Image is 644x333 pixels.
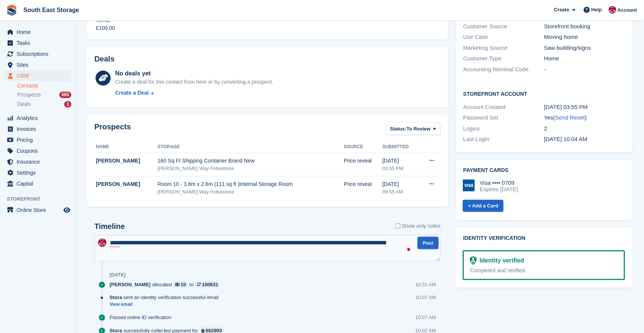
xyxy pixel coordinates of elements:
[109,294,222,301] div: sent an identity verification successful email
[17,124,62,134] span: Invoices
[396,222,401,230] input: Show only notes
[463,22,544,31] div: Customer Source
[555,114,585,121] a: Send Reset
[463,103,544,112] div: Account Created
[344,157,382,165] div: Price reveal
[544,22,625,31] div: Storefront booking
[344,180,382,188] div: Price reveal
[592,6,602,14] span: Help
[382,165,419,172] div: 03:55 PM
[17,157,62,167] span: Insurance
[96,157,158,165] div: [PERSON_NAME]
[94,123,131,137] h2: Prospects
[115,89,273,97] a: Create a Deal
[544,65,625,74] div: -
[382,188,419,196] div: 09:55 AM
[4,38,71,48] a: menu
[609,6,616,14] img: Roger Norris
[109,294,122,301] span: Stora
[17,71,62,81] span: CRM
[477,256,524,265] div: Identity verified
[158,180,344,188] div: Room 10 - 3.8m x 2.6m (111 sq ft )Internal Storage Room
[20,4,82,16] a: South East Storage
[544,124,625,133] div: 2
[17,38,62,48] span: Tasks
[62,206,71,215] a: Preview store
[4,27,71,37] a: menu
[415,314,436,321] div: 10:07 AM
[418,237,439,249] button: Post
[94,141,158,153] th: Name
[17,60,62,70] span: Sites
[382,141,419,153] th: Submitted
[17,100,71,108] a: Deals 1
[4,49,71,59] a: menu
[4,167,71,178] a: menu
[98,239,106,247] img: Roger Norris
[17,205,62,215] span: Online Store
[544,44,625,52] div: Saw building/signs
[158,165,344,172] div: [PERSON_NAME] Way Folkestone
[470,256,476,265] img: Identity Verification Ready
[463,114,544,122] div: Password Set
[109,314,175,321] div: Passed online ID verification
[17,178,62,189] span: Capital
[17,27,62,37] span: Home
[470,267,618,275] div: Completed and Verified.
[94,55,114,63] h2: Deals
[463,135,544,144] div: Last Login
[181,281,186,288] div: 10
[17,135,62,145] span: Pricing
[4,157,71,167] a: menu
[195,281,220,288] a: 100631
[344,141,382,153] th: Source
[64,101,71,107] div: 1
[618,6,637,14] span: Account
[115,89,149,97] div: Create a Deal
[544,114,625,122] div: Yes
[463,44,544,52] div: Marketing Source
[4,71,71,81] a: menu
[115,78,273,86] div: Create a deal for this contact from here or by converting a prospect.
[544,103,625,112] div: [DATE] 03:55 PM
[4,135,71,145] a: menu
[96,17,115,24] div: Total
[544,136,588,142] time: 2025-08-10 09:04:17 UTC
[463,180,475,192] img: Visa Logo
[17,91,71,99] a: Prospects 565
[386,123,441,135] button: Status: To Review
[4,113,71,123] a: menu
[158,188,344,196] div: [PERSON_NAME] Way Folkestone
[463,167,625,173] h2: Payment cards
[4,124,71,134] a: menu
[4,178,71,189] a: menu
[17,91,41,98] span: Prospects
[115,69,273,78] div: No deals yet
[544,33,625,41] div: Moving home
[480,186,518,193] div: Expires [DATE]
[158,141,344,153] th: Storage
[59,92,71,98] div: 565
[4,146,71,156] a: menu
[396,222,441,230] label: Show only notes
[109,281,151,288] span: [PERSON_NAME]
[415,294,436,301] div: 10:07 AM
[553,114,587,121] span: ( )
[94,235,441,261] textarea: To enrich screen reader interactions, please activate Accessibility in Grammarly extension settings
[173,281,188,288] a: 10
[6,5,17,16] img: stora-icon-8386f47178a22dfd0bd8f6a31ec36ba5ce8667c1dd55bd0f319d3a0aa187defe.svg
[109,281,224,288] div: allocated to
[7,195,75,203] span: Storefront
[407,125,430,133] span: To Review
[109,302,222,308] a: View email
[94,222,125,231] h2: Timeline
[382,157,419,165] div: [DATE]
[109,272,126,278] div: [DATE]
[554,6,569,14] span: Create
[390,125,407,133] span: Status:
[4,205,71,215] a: menu
[17,146,62,156] span: Coupons
[463,90,625,97] h2: Storefront Account
[17,82,71,89] a: Contacts
[158,157,344,165] div: 160 Sq Ft Shipping Container Brand New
